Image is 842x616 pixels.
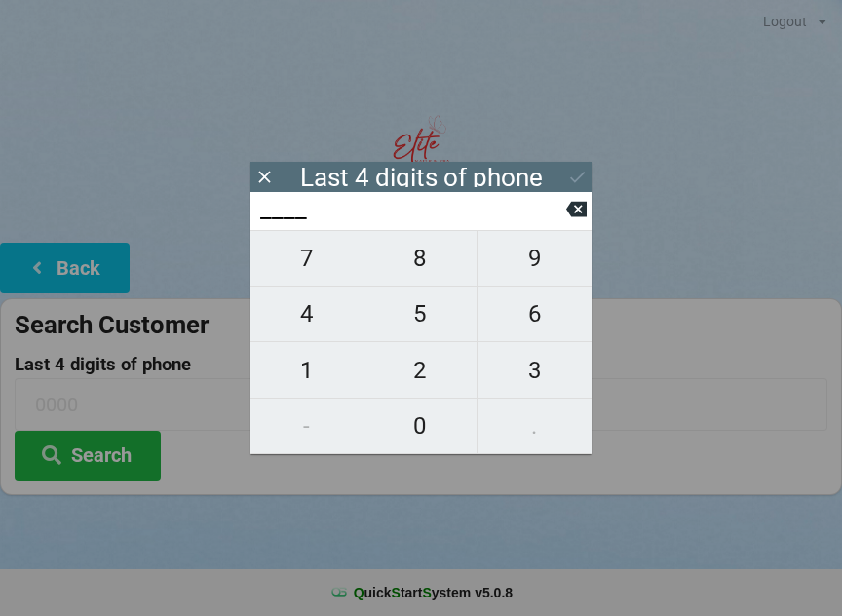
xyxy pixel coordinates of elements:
div: Last 4 digits of phone [300,168,543,187]
button: 6 [478,287,592,342]
button: 8 [364,230,478,287]
span: 2 [364,350,478,391]
button: 2 [364,342,478,398]
span: 8 [364,238,478,279]
span: 7 [250,238,364,279]
span: 5 [364,293,478,334]
button: 9 [478,230,592,287]
span: 4 [250,293,364,334]
button: 5 [364,287,478,342]
button: 1 [250,342,364,398]
span: 3 [478,350,592,391]
span: 1 [250,350,364,391]
button: 0 [364,399,478,454]
span: 6 [478,293,592,334]
button: 7 [250,230,364,287]
span: 9 [478,238,592,279]
span: 0 [364,405,478,446]
button: 4 [250,287,364,342]
button: 3 [478,342,592,398]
